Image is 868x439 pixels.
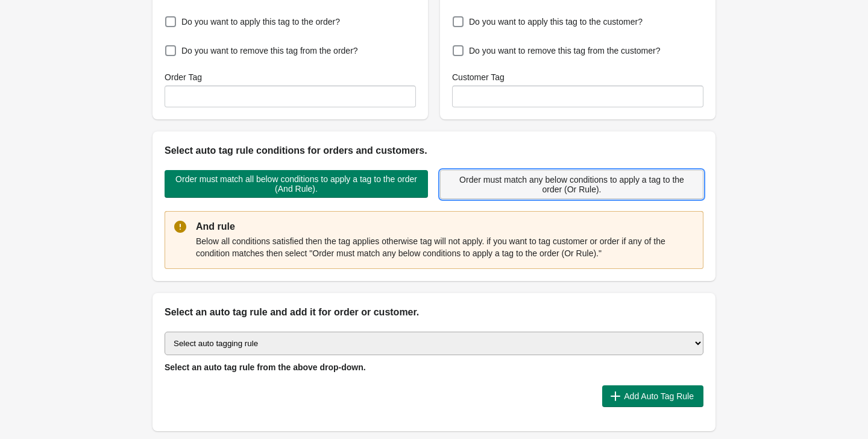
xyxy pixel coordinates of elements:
[174,174,418,194] span: Order must match all below conditions to apply a tag to the order (And Rule).
[469,16,643,28] span: Do you want to apply this tag to the customer?
[440,170,703,199] button: Order must match any below conditions to apply a tag to the order (Or Rule).
[165,362,366,372] span: Select an auto tag rule from the above drop-down.
[165,170,428,198] button: Order must match all below conditions to apply a tag to the order (And Rule).
[165,305,703,320] h2: Select an auto tag rule and add it for order or customer.
[196,219,694,234] p: And rule
[181,45,358,57] span: Do you want to remove this tag from the order?
[469,45,660,57] span: Do you want to remove this tag from the customer?
[452,71,505,83] label: Customer Tag
[165,144,703,158] h2: Select auto tag rule conditions for orders and customers.
[196,235,694,259] p: Below all conditions satisfied then the tag applies otherwise tag will not apply. if you want to ...
[450,175,693,194] span: Order must match any below conditions to apply a tag to the order (Or Rule).
[181,16,340,28] span: Do you want to apply this tag to the order?
[602,385,703,407] button: Add Auto Tag Rule
[165,71,202,83] label: Order Tag
[624,391,694,401] span: Add Auto Tag Rule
